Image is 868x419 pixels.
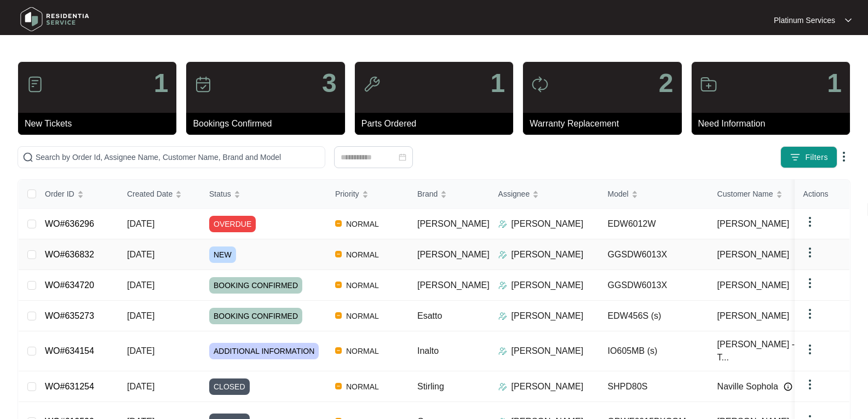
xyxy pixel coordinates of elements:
a: WO#631254 [45,382,94,391]
p: Parts Ordered [361,117,513,130]
span: [PERSON_NAME] [717,279,790,292]
img: dropdown arrow [803,246,817,259]
img: icon [26,76,44,93]
td: EDW456S (s) [599,301,709,331]
img: Vercel Logo [335,347,342,354]
input: Search by Order Id, Assignee Name, Customer Name, Brand and Model [36,151,320,163]
span: CLOSED [209,378,250,395]
span: [DATE] [127,219,154,228]
img: residentia service logo [16,3,93,36]
img: icon [531,76,549,93]
span: NEW [209,246,236,263]
span: [PERSON_NAME] [717,309,790,323]
span: ADDITIONAL INFORMATION [209,343,319,359]
span: Filters [805,152,828,163]
td: EDW6012W [599,209,709,239]
img: Assigner Icon [498,281,507,290]
span: BOOKING CONFIRMED [209,277,302,294]
span: Status [209,188,231,200]
img: dropdown arrow [803,378,817,391]
a: WO#636832 [45,250,94,259]
img: Assigner Icon [498,312,507,320]
img: icon [363,76,381,93]
td: SHPD80S [599,371,709,402]
span: [DATE] [127,311,154,320]
span: [DATE] [127,382,154,391]
th: Actions [795,180,849,209]
img: search-icon [22,152,33,163]
img: dropdown arrow [803,343,817,356]
span: [PERSON_NAME] [417,280,490,290]
img: dropdown arrow [803,215,817,228]
span: Esatto [417,311,442,320]
p: 1 [490,70,505,96]
td: GGSDW6013X [599,239,709,270]
span: [DATE] [127,346,154,355]
img: Vercel Logo [335,251,342,257]
p: [PERSON_NAME] [511,217,584,231]
th: Order ID [36,180,118,209]
img: Vercel Logo [335,220,342,227]
img: Assigner Icon [498,382,507,391]
span: NORMAL [342,309,383,323]
img: dropdown arrow [837,150,850,163]
img: Assigner Icon [498,250,507,259]
a: WO#636296 [45,219,94,228]
span: NORMAL [342,380,383,393]
span: [DATE] [127,250,154,259]
p: Warranty Replacement [530,117,681,130]
img: Assigner Icon [498,220,507,228]
span: Naville Sophola [717,380,778,393]
p: 1 [154,70,169,96]
span: Customer Name [717,188,773,200]
img: dropdown arrow [803,307,817,320]
button: filter iconFilters [780,146,837,168]
span: NORMAL [342,248,383,261]
th: Status [200,180,326,209]
img: Info icon [784,382,792,391]
p: Bookings Confirmed [193,117,344,130]
th: Priority [326,180,409,209]
span: Inalto [417,346,439,355]
span: NORMAL [342,279,383,292]
td: GGSDW6013X [599,270,709,301]
img: icon [700,76,717,93]
span: [PERSON_NAME] [417,219,490,228]
th: Model [599,180,709,209]
span: NORMAL [342,345,383,358]
span: Brand [417,188,438,200]
p: New Tickets [25,117,176,130]
a: WO#635273 [45,311,94,320]
span: [PERSON_NAME] [417,250,490,259]
span: [PERSON_NAME] [717,248,790,261]
th: Assignee [490,180,599,209]
span: Model [608,188,629,200]
img: icon [194,76,212,93]
a: WO#634720 [45,280,94,290]
p: [PERSON_NAME] [511,279,584,292]
img: Vercel Logo [335,383,342,389]
span: [PERSON_NAME] - T... [717,338,804,364]
span: [DATE] [127,280,154,290]
p: Platinum Services [774,15,835,26]
p: [PERSON_NAME] [511,345,584,358]
span: [PERSON_NAME] [717,217,790,231]
td: IO605MB (s) [599,331,709,371]
span: NORMAL [342,217,383,231]
span: Priority [335,188,359,200]
img: Vercel Logo [335,282,342,288]
span: BOOKING CONFIRMED [209,308,302,324]
span: Order ID [45,188,74,200]
a: WO#634154 [45,346,94,355]
span: Assignee [498,188,530,200]
p: [PERSON_NAME] [511,248,584,261]
p: Need Information [698,117,850,130]
span: Created Date [127,188,173,200]
span: OVERDUE [209,216,256,232]
img: dropdown arrow [845,18,852,23]
p: [PERSON_NAME] [511,309,584,323]
img: Assigner Icon [498,347,507,355]
th: Created Date [118,180,200,209]
span: Stirling [417,382,444,391]
p: 2 [659,70,674,96]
